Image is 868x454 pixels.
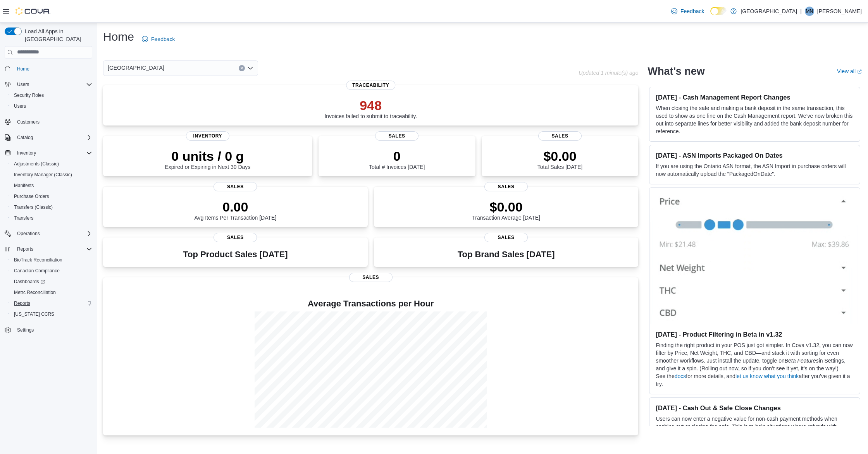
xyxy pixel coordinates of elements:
div: Total Sales [DATE] [537,148,582,170]
p: 0 [369,148,425,164]
a: let us know what you think [735,373,799,379]
span: Operations [17,230,40,237]
span: Inventory Manager (Classic) [11,170,92,179]
a: View allExternal link [837,68,862,74]
span: Sales [375,131,418,141]
a: Feedback [668,3,707,19]
span: Operations [14,229,92,238]
span: Sales [484,233,528,242]
span: Canadian Compliance [14,268,60,274]
span: Traceability [346,81,395,90]
button: Transfers [8,213,95,224]
p: [GEOGRAPHIC_DATA] [741,7,797,16]
div: Total # Invoices [DATE] [369,148,425,170]
span: Security Roles [14,92,44,98]
span: Security Roles [11,91,92,100]
a: Transfers [11,213,36,223]
span: Inventory [14,148,92,158]
span: Adjustments (Classic) [11,159,92,169]
a: Home [14,64,33,74]
span: Load All Apps in [GEOGRAPHIC_DATA] [22,28,92,43]
button: Metrc Reconciliation [8,287,95,298]
a: [US_STATE] CCRS [11,310,57,319]
a: Transfers (Classic) [11,203,56,212]
span: Home [17,66,29,72]
span: Feedback [151,35,175,43]
button: Home [2,63,95,74]
a: Inventory Manager (Classic) [11,170,75,179]
button: Adjustments (Classic) [8,158,95,169]
span: Transfers (Classic) [11,203,92,212]
div: Invoices failed to submit to traceability. [324,98,417,119]
p: $0.00 [537,148,582,164]
span: Transfers [11,213,92,223]
span: BioTrack Reconciliation [11,255,92,265]
button: Reports [14,244,36,254]
span: Manifests [11,181,92,190]
span: Inventory Manager (Classic) [14,172,72,178]
button: Users [8,101,95,112]
span: Settings [17,327,34,333]
p: $0.00 [472,199,540,215]
span: Reports [14,300,30,306]
h1: Home [103,29,134,45]
p: Updated 1 minute(s) ago [579,70,638,76]
h3: [DATE] - Cash Management Report Changes [656,93,854,101]
button: Manifests [8,180,95,191]
span: Users [14,80,92,89]
span: Purchase Orders [14,193,49,199]
span: Transfers [14,215,33,221]
span: Inventory [17,150,36,156]
input: Dark Mode [710,7,727,15]
a: Dashboards [8,276,95,287]
a: BioTrack Reconciliation [11,255,65,265]
span: Dashboards [14,279,45,285]
a: docs [675,373,686,379]
button: Users [14,80,32,89]
span: Customers [17,119,40,125]
span: Metrc Reconciliation [14,289,56,296]
p: 0 units / 0 g [165,148,250,164]
p: [PERSON_NAME] [817,7,862,16]
span: Transfers (Classic) [14,204,53,210]
a: Purchase Orders [11,192,52,201]
button: Settings [2,324,95,335]
button: Open list of options [247,65,253,71]
h3: Top Brand Sales [DATE] [458,250,555,259]
span: Catalog [14,133,92,142]
h3: [DATE] - Product Filtering in Beta in v1.32 [656,330,854,338]
h3: [DATE] - Cash Out & Safe Close Changes [656,404,854,412]
span: Sales [538,131,582,141]
p: When closing the safe and making a bank deposit in the same transaction, this used to show as one... [656,104,854,135]
a: Adjustments (Classic) [11,159,62,169]
span: Inventory [186,131,229,141]
button: Transfers (Classic) [8,202,95,213]
span: Sales [484,182,528,191]
button: BioTrack Reconciliation [8,255,95,265]
span: Sales [214,182,257,191]
span: Catalog [17,134,33,141]
span: Reports [17,246,33,252]
span: Dashboards [11,277,92,286]
h3: Top Product Sales [DATE] [183,250,288,259]
span: BioTrack Reconciliation [14,257,62,263]
button: Inventory [14,148,39,158]
div: Transaction Average [DATE] [472,199,540,221]
p: Finding the right product in your POS just got simpler. In Cova v1.32, you can now filter by Pric... [656,341,854,372]
p: | [800,7,802,16]
span: Canadian Compliance [11,266,92,275]
button: Catalog [14,133,36,142]
span: Users [14,103,26,109]
div: Expired or Expiring in Next 30 Days [165,148,250,170]
a: Feedback [139,31,178,47]
button: Canadian Compliance [8,265,95,276]
button: Reports [8,298,95,309]
span: [US_STATE] CCRS [14,311,54,317]
span: Reports [11,299,92,308]
span: MN [806,7,813,16]
a: Metrc Reconciliation [11,288,59,297]
h4: Average Transactions per Hour [109,299,632,308]
img: Cova [15,7,50,15]
span: Purchase Orders [11,192,92,201]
